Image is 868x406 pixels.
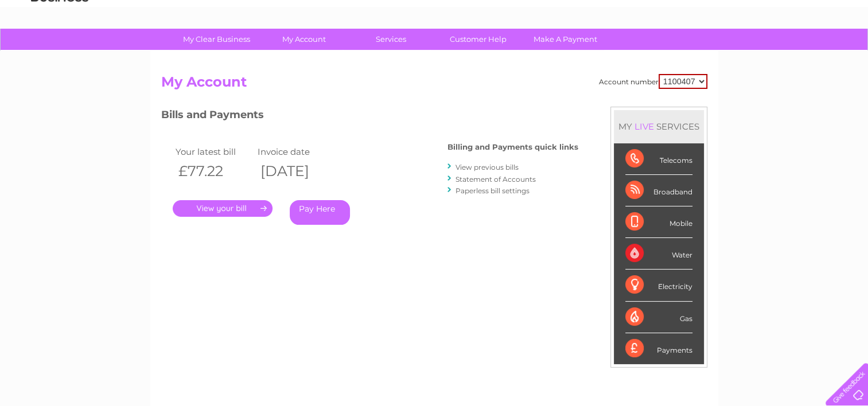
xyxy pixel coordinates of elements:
[456,163,519,171] a: View previous bills
[625,270,692,301] div: Electricity
[695,49,720,57] a: Energy
[290,200,350,225] a: Pay Here
[652,6,731,20] a: 0333 014 3131
[456,175,536,184] a: Statement of Accounts
[727,49,761,57] a: Telecoms
[625,302,692,333] div: Gas
[431,29,526,50] a: Customer Help
[625,175,692,206] div: Broadband
[173,200,273,217] a: .
[625,333,692,364] div: Payments
[173,144,255,159] td: Your latest bill
[768,49,785,57] a: Blog
[666,49,688,57] a: Water
[161,74,707,96] h2: My Account
[173,159,255,183] th: £77.22
[632,121,656,132] div: LIVE
[830,49,857,57] a: Log out
[625,143,692,175] div: Telecoms
[30,30,89,65] img: logo.png
[614,110,704,143] div: MY SERVICES
[599,74,707,89] div: Account number
[792,49,820,57] a: Contact
[164,6,706,56] div: Clear Business is a trading name of Verastar Limited (registered in [GEOGRAPHIC_DATA] No. 3667643...
[256,29,351,50] a: My Account
[625,238,692,270] div: Water
[344,29,438,50] a: Services
[255,144,337,159] td: Invoice date
[447,143,578,151] h4: Billing and Payments quick links
[169,29,264,50] a: My Clear Business
[518,29,613,50] a: Make A Payment
[255,159,337,183] th: [DATE]
[161,107,578,127] h3: Bills and Payments
[625,206,692,238] div: Mobile
[456,186,530,195] a: Paperless bill settings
